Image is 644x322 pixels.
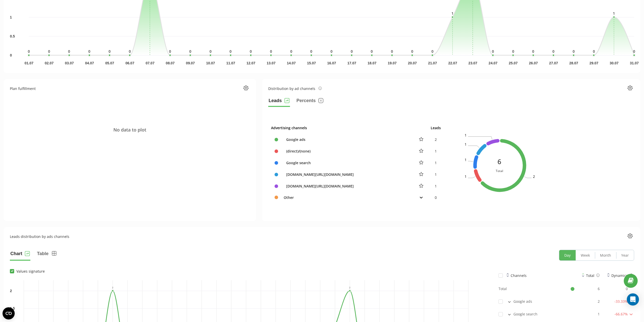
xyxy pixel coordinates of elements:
text: 2 [10,289,12,293]
text: 1 [465,157,467,162]
text: 24.07 [489,61,497,65]
text: 1 [465,142,467,147]
text: 29.07 [590,61,598,65]
td: 1 [428,145,444,157]
text: 12.07 [246,61,255,65]
button: Year [616,250,634,260]
div: Google search [284,160,412,165]
text: 01.07 [25,61,33,65]
text: 0 [48,49,50,54]
text: 0 [633,49,635,54]
td: Other [281,192,414,203]
text: 0 [28,49,30,54]
text: 03.07 [65,61,74,65]
text: 0 [129,49,131,54]
th: Advertising channels [268,122,428,134]
text: 0 [210,49,212,54]
text: 0 [68,49,70,54]
text: 18.07 [367,61,376,65]
text: 0 [290,49,292,54]
text: 0.5 [10,34,15,38]
div: Total [498,286,574,291]
span: -66.67 % [614,312,628,317]
text: 1 [10,15,12,19]
text: 07.07 [146,61,154,65]
text: 0 [593,49,595,54]
span: 0 [626,286,628,291]
text: 0 [270,49,272,54]
text: 0 [371,49,373,54]
td: 1 [428,157,444,169]
text: 0 [351,49,353,54]
text: 06.07 [126,61,134,65]
text: 08.07 [166,61,175,65]
td: 1 [428,180,444,192]
label: Values signature [10,269,45,273]
text: 1 [465,133,467,138]
td: 2 [428,134,444,145]
text: 31.07 [630,61,639,65]
text: 15.07 [307,61,316,65]
text: 1 [465,174,467,179]
text: 10.07 [206,61,215,65]
text: 1.5 [10,306,15,310]
text: 0 [532,49,534,54]
button: Table [36,250,58,261]
text: 0 [230,49,232,54]
div: Google ads [284,137,412,142]
button: Leads [268,97,290,107]
text: 17.07 [347,61,356,65]
text: 30.07 [610,61,618,65]
div: Leads distribution by ads channels [10,234,69,239]
text: 0 [411,49,413,54]
th: Leads [428,122,444,134]
div: [DOMAIN_NAME][URL][DOMAIN_NAME] [284,183,412,189]
text: 2 [533,174,535,179]
text: 0 [189,49,191,54]
text: 2 [349,286,350,289]
text: 0 [552,49,554,54]
text: 04.07 [85,61,94,65]
button: Percents [296,97,324,107]
text: 1 [613,11,615,16]
text: 0 [10,53,12,57]
div: Dynamics [607,273,633,278]
text: 02.07 [45,61,54,65]
button: Day [559,250,576,260]
div: Total [496,168,503,173]
text: 13.07 [267,61,276,65]
text: 21.07 [428,61,437,65]
button: Month [595,250,616,260]
text: 11.07 [226,61,235,65]
div: Channels [511,273,527,278]
text: 0 [431,49,433,54]
text: 0 [109,49,111,54]
text: 05.07 [105,61,114,65]
text: 0 [310,49,312,54]
text: 0 [88,49,90,54]
text: 26.07 [529,61,538,65]
text: 0 [250,49,252,54]
text: 14.07 [287,61,296,65]
div: Google search [498,312,574,317]
text: 0 [169,49,171,54]
text: 27.07 [549,61,558,65]
button: Week [576,250,595,260]
div: [DOMAIN_NAME][URL][DOMAIN_NAME] [284,172,412,177]
text: 0 [492,49,494,54]
button: Open CMP widget [3,307,15,319]
div: Open Intercom Messenger [627,293,639,306]
div: Google ads [498,299,574,304]
text: 0 [512,49,514,54]
text: 25.07 [509,61,518,65]
div: Plan fulfillment [10,86,36,91]
div: Total [582,273,600,278]
text: 28.07 [569,61,578,65]
div: 6 [582,286,600,291]
span: -33.33 % [614,299,628,304]
text: 19.07 [388,61,397,65]
div: No data to plot [10,97,250,163]
td: 0 [428,192,444,203]
div: 1 [582,312,600,317]
div: 2 [582,299,600,304]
